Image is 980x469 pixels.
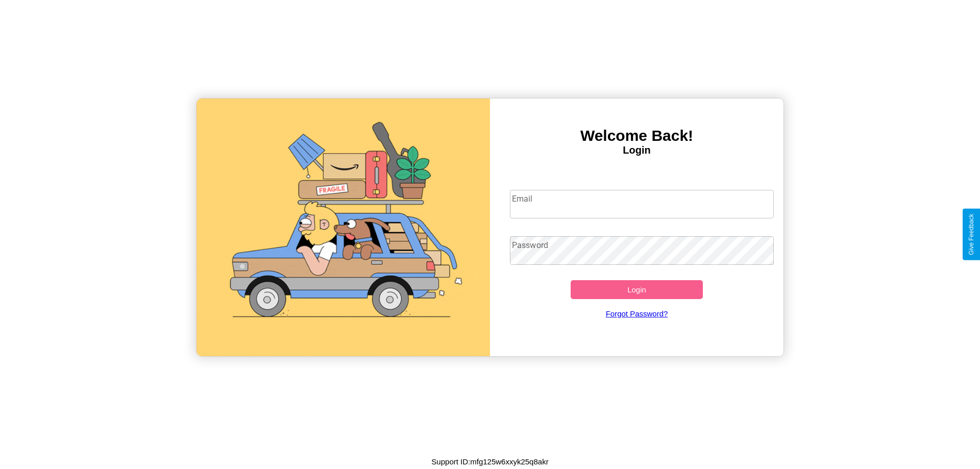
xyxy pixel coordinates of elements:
[968,214,975,255] div: Give Feedback
[490,127,783,144] h3: Welcome Back!
[505,299,769,328] a: Forgot Password?
[571,280,703,299] button: Login
[197,98,490,356] img: gif
[431,455,548,468] p: Support ID: mfg125w6xxyk25q8akr
[490,144,783,156] h4: Login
